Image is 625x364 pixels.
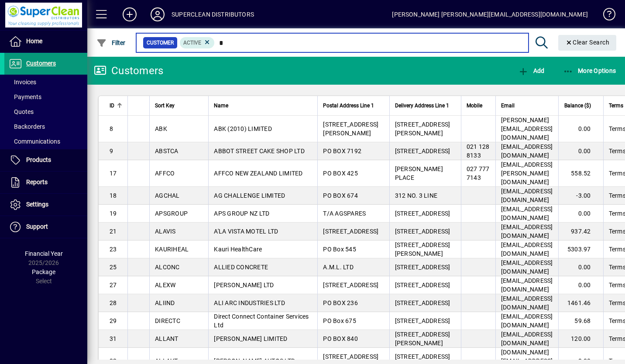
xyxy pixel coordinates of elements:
span: 23 [110,246,117,253]
span: ID [110,101,114,110]
div: ID [110,101,122,110]
span: [EMAIL_ADDRESS][DOMAIN_NAME] [501,259,553,275]
span: [PERSON_NAME][EMAIL_ADDRESS][DOMAIN_NAME] [501,117,553,141]
span: 31 [110,335,117,342]
span: ALIIND [155,299,175,306]
span: [STREET_ADDRESS][PERSON_NAME] [323,121,378,137]
span: [STREET_ADDRESS] [395,264,450,271]
a: Quotes [4,104,87,119]
span: 27 [110,282,117,288]
span: Filter [96,39,126,46]
span: ALCONC [155,264,180,271]
span: AGCHAL [155,192,180,199]
span: PO Box 675 [323,317,356,324]
span: [EMAIL_ADDRESS][DOMAIN_NAME] [501,188,553,203]
span: [EMAIL_ADDRESS][DOMAIN_NAME] [501,295,553,311]
span: Balance ($) [564,101,591,110]
span: 17 [110,170,117,177]
span: Products [26,156,51,163]
span: [STREET_ADDRESS] [323,282,378,288]
div: SUPERCLEAN DISTRIBUTORS [172,7,254,21]
span: [EMAIL_ADDRESS][DOMAIN_NAME] [501,313,553,329]
span: [STREET_ADDRESS] [395,148,450,155]
span: [STREET_ADDRESS] [323,228,378,235]
span: Reports [26,179,48,185]
a: Invoices [4,75,87,89]
div: Email [501,101,553,110]
span: [PERSON_NAME] LTD [214,282,274,288]
span: 29 [110,317,117,324]
span: Clear Search [565,39,610,46]
span: Add [518,67,544,74]
span: Active [183,40,201,46]
td: 1461.46 [558,294,603,312]
span: [STREET_ADDRESS] [395,210,450,217]
div: Balance ($) [564,101,599,110]
span: Quotes [9,108,34,115]
span: [STREET_ADDRESS] [395,317,450,324]
span: 027 777 7143 [467,165,490,181]
div: Mobile [467,101,490,110]
span: ABK (2010) LIMITED [214,125,272,132]
span: Payments [9,93,41,100]
a: Reports [4,172,87,193]
span: [STREET_ADDRESS][PERSON_NAME] [395,121,450,137]
button: Profile [144,7,172,22]
span: PO Box 545 [323,246,356,253]
span: PO BOX 674 [323,192,358,199]
span: PO BOX 7192 [323,148,361,155]
span: A'LA VISTA MOTEL LTD [214,228,278,235]
span: T/A AGSPARES [323,210,366,217]
span: Customer [147,38,174,47]
span: [PERSON_NAME] PLACE [395,165,443,181]
a: Payments [4,89,87,104]
span: Delivery Address Line 1 [395,101,449,110]
span: Home [26,38,42,45]
span: [EMAIL_ADDRESS][PERSON_NAME][DOMAIN_NAME] [501,161,553,185]
td: 937.42 [558,223,603,240]
span: [STREET_ADDRESS] [395,282,450,288]
span: Kauri HealthCare [214,246,262,253]
span: APS GROUP NZ LTD [214,210,269,217]
span: 021 128 8133 [467,143,490,159]
span: [EMAIL_ADDRESS][DOMAIN_NAME] [501,331,553,347]
button: Add [116,7,144,22]
span: [STREET_ADDRESS] [395,228,450,235]
span: 21 [110,228,117,235]
span: Invoices [9,79,36,86]
span: PO BOX 425 [323,170,358,177]
span: ALEXW [155,282,175,288]
span: Name [214,101,228,110]
span: Communications [9,138,60,145]
span: AFFCO [155,170,175,177]
span: [STREET_ADDRESS][PERSON_NAME] [395,331,450,347]
span: Support [26,223,48,230]
a: Support [4,216,87,238]
button: Filter [94,35,128,51]
td: 5303.97 [558,240,603,258]
span: ALLIED CONCRETE [214,264,268,271]
span: [EMAIL_ADDRESS][DOMAIN_NAME] [501,143,553,159]
span: Package [32,268,55,275]
span: PO BOX 236 [323,299,358,306]
td: 0.00 [558,116,603,142]
td: 0.00 [558,205,603,223]
span: DIRECTC [155,317,180,324]
span: [STREET_ADDRESS] [395,299,450,306]
span: 18 [110,192,117,199]
span: 9 [110,148,113,155]
span: APSGROUP [155,210,188,217]
span: More Options [563,67,616,74]
span: Terms [609,101,623,110]
div: [PERSON_NAME] [PERSON_NAME][EMAIL_ADDRESS][DOMAIN_NAME] [392,7,588,21]
span: ABSTCA [155,148,179,155]
a: Knowledge Base [597,2,614,30]
a: Home [4,31,87,52]
span: [PERSON_NAME] LIMITED [214,335,287,342]
span: A.M.L. LTD [323,264,354,271]
span: ALAVIS [155,228,176,235]
span: Settings [26,201,48,208]
span: Postal Address Line 1 [323,101,374,110]
td: 0.00 [558,142,603,160]
span: PO BOX 840 [323,335,358,342]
